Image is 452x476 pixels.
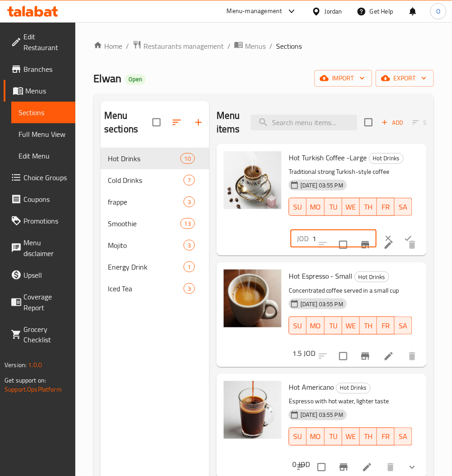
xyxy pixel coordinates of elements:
[355,272,389,282] span: Hot Drinks
[360,428,378,446] button: TH
[310,430,321,443] span: MO
[224,270,281,327] img: Hot Espresso - Small
[108,261,184,272] span: Energy Drink
[184,285,194,293] span: 3
[101,213,209,234] div: Smoothie13
[108,153,180,164] span: Hot Drinks
[293,430,303,443] span: SU
[325,6,342,16] div: Jordan
[346,201,356,214] span: WE
[289,198,307,216] button: SU
[180,153,195,164] div: items
[289,285,412,296] p: Concentrated coffee served in a small cup
[4,264,75,286] a: Upsell
[369,153,403,163] span: Hot Drinks
[23,270,68,280] span: Upsell
[310,201,321,214] span: MO
[398,229,418,248] button: ok
[11,145,75,167] a: Edit Menu
[293,319,303,332] span: SU
[23,31,68,53] span: Edit Restaurant
[407,462,418,473] svg: Show Choices
[101,144,209,303] nav: Menu sections
[251,115,357,131] input: search
[383,73,427,84] span: export
[322,73,365,84] span: import
[126,41,129,51] li: /
[378,116,407,130] span: Add item
[381,430,391,443] span: FR
[4,286,75,318] a: Coverage Report
[108,240,184,251] span: Mojito
[5,375,46,387] span: Get support on:
[101,256,209,278] div: Energy Drink1
[362,462,373,473] a: Edit menu item
[407,116,443,130] span: Select section first
[184,196,195,207] div: items
[224,381,281,439] img: Hot Americano
[346,319,356,332] span: WE
[143,41,224,51] span: Restaurants management
[18,107,68,118] span: Sections
[380,117,405,128] span: Add
[346,430,356,443] span: WE
[395,317,412,335] button: SA
[307,317,325,335] button: MO
[342,198,360,216] button: WE
[334,235,353,254] span: Select to update
[108,283,184,294] span: Iced Tea
[328,319,339,332] span: TU
[101,169,209,191] div: Cold Drinks7
[101,148,209,169] div: Hot Drinks10
[378,116,407,130] button: Add
[4,188,75,210] a: Coupons
[401,345,423,367] button: delete
[23,172,68,183] span: Choice Groups
[289,381,334,394] span: Hot Americano
[289,269,353,283] span: Hot Espresso - Small
[23,324,68,345] span: Grocery Checklist
[11,123,75,145] a: Full Menu View
[381,201,391,214] span: FR
[292,347,315,360] h6: 1.5 JOD
[276,41,302,51] span: Sections
[364,201,374,214] span: TH
[101,191,209,213] div: frappe3
[93,68,121,89] span: Elwan
[4,210,75,232] a: Promotions
[227,41,231,51] li: /
[125,74,146,85] div: Open
[325,198,342,216] button: TU
[334,347,353,366] span: Select to update
[376,70,434,87] button: export
[297,181,347,190] span: [DATE] 03:55 PM
[245,41,266,51] span: Menus
[23,237,68,259] span: Menu disclaimer
[377,428,395,446] button: FR
[4,58,75,80] a: Branches
[108,175,184,186] span: Cold Drinks
[184,176,194,185] span: 7
[184,198,194,206] span: 3
[224,151,281,209] img: Hot Turkish Coffee -Large
[297,300,347,308] span: [DATE] 03:55 PM
[307,428,325,446] button: MO
[314,70,372,87] button: import
[5,384,62,396] a: Support.OpsPlatform
[108,218,180,229] span: Smoothie
[4,232,75,264] a: Menu disclaimer
[133,40,224,52] a: Restaurants management
[104,109,152,136] h2: Menu sections
[234,40,266,52] a: Menus
[23,194,68,205] span: Coupons
[312,229,377,247] input: Please enter price
[147,113,166,132] span: Select all sections
[101,278,209,299] div: Iced Tea3
[4,167,75,188] a: Choice Groups
[166,112,188,133] span: Sort sections
[398,319,409,332] span: SA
